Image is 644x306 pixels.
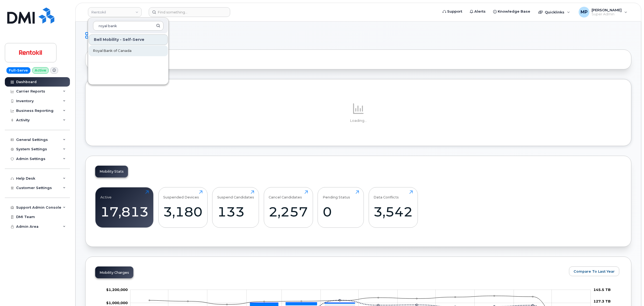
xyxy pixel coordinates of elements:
[217,204,254,220] div: 133
[621,283,640,302] iframe: Messenger Launcher
[373,190,399,199] div: Data Conflicts
[217,190,254,199] div: Suspend Candidates
[163,190,202,225] a: Suspended Devices3,180
[106,301,128,305] g: $0
[95,118,621,123] p: Loading...
[89,34,168,45] div: Bell Mobility - Self-Serve
[100,204,149,220] div: 17,813
[89,45,168,56] a: Royal Bank of Canada
[163,204,202,220] div: 3,180
[323,190,350,199] div: Pending Status
[269,190,302,199] div: Cancel Candidates
[574,269,615,274] span: Compare To Last Year
[106,287,128,292] g: $0
[100,190,112,199] div: Active
[323,204,359,220] div: 0
[373,190,413,225] a: Data Conflicts3,542
[373,204,413,220] div: 3,542
[217,190,254,225] a: Suspend Candidates133
[163,190,199,199] div: Suspended Devices
[93,21,163,31] input: Search
[569,266,619,276] button: Compare To Last Year
[269,204,308,220] div: 2,257
[106,287,128,292] tspan: $1,200,000
[593,299,611,303] tspan: 127.3 TB
[323,190,359,225] a: Pending Status0
[93,48,131,54] span: Royal Bank of Canada
[593,287,611,292] tspan: 145.5 TB
[100,190,149,225] a: Active17,813
[106,301,128,305] tspan: $1,000,000
[269,190,308,225] a: Cancel Candidates2,257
